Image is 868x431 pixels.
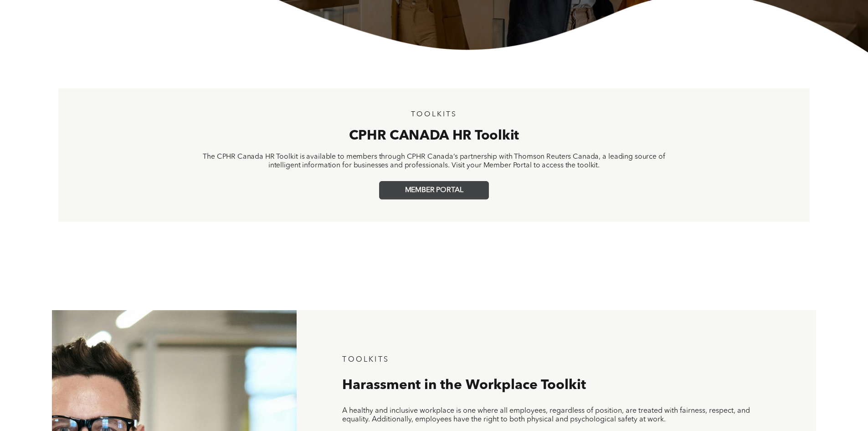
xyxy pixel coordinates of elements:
span: CPHR CANADA HR Toolkit [349,129,519,142]
span: TOOLKITS [342,356,389,363]
a: MEMBER PORTAL [379,181,489,199]
span: Harassment in the Workplace Toolkit [342,379,586,392]
span: TOOLKITS [411,111,457,119]
span: A healthy and inclusive workplace is one where all employees, regardless of position, are treated... [342,407,750,423]
span: MEMBER PORTAL [405,186,463,195]
span: The CPHR Canada HR Toolkit is available to members through CPHR Canada’s partnership with Thomson... [203,153,665,169]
